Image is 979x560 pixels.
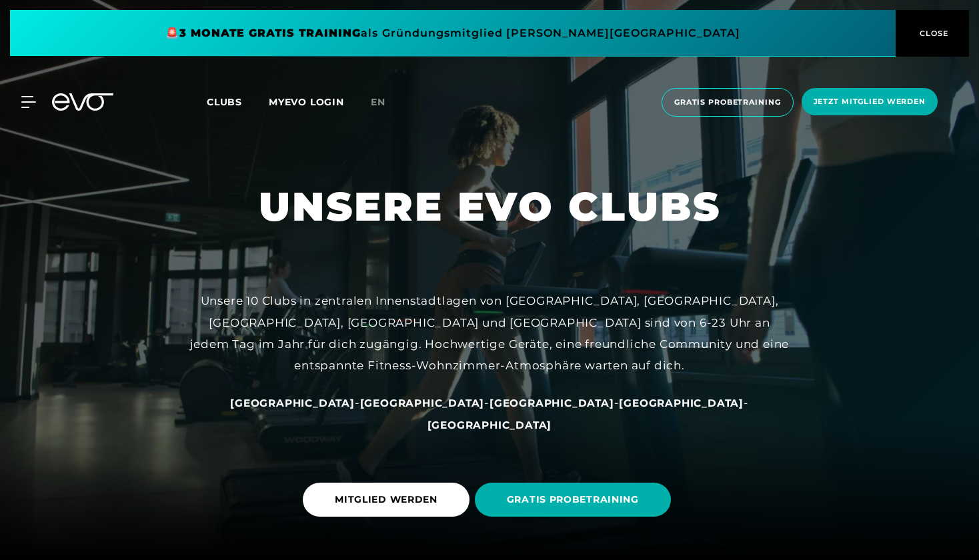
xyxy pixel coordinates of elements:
span: [GEOGRAPHIC_DATA] [230,397,355,409]
span: Clubs [207,96,242,108]
div: Unsere 10 Clubs in zentralen Innenstadtlagen von [GEOGRAPHIC_DATA], [GEOGRAPHIC_DATA], [GEOGRAPHI... [189,290,790,376]
button: CLOSE [896,10,969,57]
a: [GEOGRAPHIC_DATA] [427,418,552,431]
a: [GEOGRAPHIC_DATA] [490,396,614,409]
span: GRATIS PROBETRAINING [507,493,639,507]
span: Gratis Probetraining [674,97,781,108]
span: en [371,96,385,108]
a: GRATIS PROBETRAINING [475,473,676,527]
span: [GEOGRAPHIC_DATA] [619,397,744,409]
span: Jetzt Mitglied werden [814,96,926,107]
a: Clubs [207,95,269,108]
a: [GEOGRAPHIC_DATA] [360,396,485,409]
span: [GEOGRAPHIC_DATA] [360,397,485,409]
h1: UNSERE EVO CLUBS [259,181,721,233]
a: Gratis Probetraining [658,88,798,117]
a: Jetzt Mitglied werden [798,88,942,117]
a: MITGLIED WERDEN [303,473,475,527]
span: [GEOGRAPHIC_DATA] [427,419,552,431]
div: - - - - [189,392,790,435]
a: [GEOGRAPHIC_DATA] [230,396,355,409]
a: [GEOGRAPHIC_DATA] [619,396,744,409]
span: CLOSE [916,27,949,39]
a: MYEVO LOGIN [269,96,344,108]
span: MITGLIED WERDEN [335,493,437,507]
span: [GEOGRAPHIC_DATA] [490,397,614,409]
a: en [371,95,401,110]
